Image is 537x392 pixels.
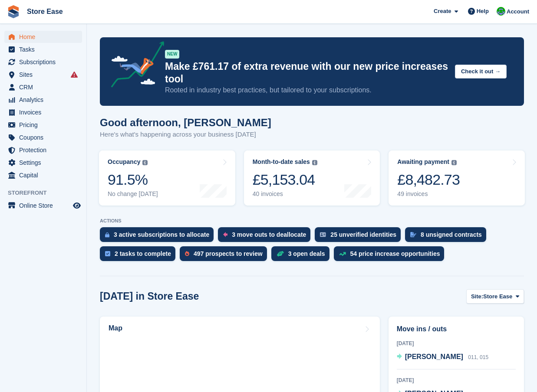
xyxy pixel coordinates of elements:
img: icon-info-grey-7440780725fd019a000dd9b08b2336e03edf1995a4989e88bcd33f0948082b44.svg [312,160,317,165]
img: contract_signature_icon-13c848040528278c33f63329250d36e43548de30e8caae1d1a13099fd9432cc5.svg [410,232,416,237]
a: Preview store [72,200,82,211]
img: verify_identity-adf6edd0f0f0b5bbfe63781bf79b02c33cf7c696d77639b501bdc392416b5a36.svg [320,232,326,237]
h2: Map [109,324,122,332]
div: 49 invoices [397,190,460,198]
div: 25 unverified identities [330,231,396,238]
a: 54 price increase opportunities [334,246,449,265]
div: 54 price increase opportunities [350,250,440,257]
p: ACTIONS [100,218,524,224]
div: £5,153.04 [253,171,317,189]
h2: Move ins / outs [397,324,516,334]
span: Tasks [19,43,71,56]
span: Pricing [19,119,71,131]
img: Neal Smitheringale [497,7,505,16]
span: 011, 015 [468,354,488,360]
a: 3 open deals [271,246,334,265]
span: CRM [19,81,71,93]
a: menu [4,199,82,212]
img: stora-icon-8386f47178a22dfd0bd8f6a31ec36ba5ce8667c1dd55bd0f319d3a0aa187defe.svg [7,5,20,18]
div: Month-to-date sales [253,158,310,166]
div: [DATE] [397,340,516,347]
span: Subscriptions [19,56,71,68]
span: Create [434,7,451,16]
div: 40 invoices [253,190,317,198]
a: menu [4,144,82,156]
p: Rooted in industry best practices, but tailored to your subscriptions. [165,85,448,95]
div: 497 prospects to review [194,250,263,257]
p: Make £761.17 of extra revenue with our new price increases tool [165,60,448,85]
a: menu [4,69,82,81]
a: 497 prospects to review [180,246,271,265]
span: Protection [19,144,71,156]
a: menu [4,169,82,181]
span: Help [477,7,489,16]
button: Site: Store Ease [466,289,524,304]
div: No change [DATE] [108,190,158,198]
span: Sites [19,69,71,81]
span: Analytics [19,94,71,106]
button: Check it out → [455,65,507,79]
div: £8,482.73 [397,171,460,189]
img: icon-info-grey-7440780725fd019a000dd9b08b2336e03edf1995a4989e88bcd33f0948082b44.svg [142,160,148,165]
img: prospect-51fa495bee0391a8d652442698ab0144808aea92771e9ea1ae160a38d050c398.svg [185,251,189,256]
span: Coupons [19,131,71,144]
a: 8 unsigned contracts [405,227,491,246]
a: 3 active subscriptions to allocate [100,227,218,246]
a: [PERSON_NAME] 011, 015 [397,352,488,363]
span: Settings [19,157,71,169]
a: menu [4,119,82,131]
img: price_increase_opportunities-93ffe204e8149a01c8c9dc8f82e8f89637d9d84a8eef4429ea346261dce0b2c0.svg [339,252,346,256]
a: Occupancy 91.5% No change [DATE] [99,150,235,206]
div: 8 unsigned contracts [421,231,482,238]
img: move_outs_to_deallocate_icon-f764333ba52eb49d3ac5e1228854f67142a1ed5810a6f6cc68b1a99e826820c5.svg [223,232,227,237]
div: 2 tasks to complete [115,250,171,257]
h1: Good afternoon, [PERSON_NAME] [100,117,271,128]
span: Online Store [19,199,71,212]
div: 3 move outs to deallocate [232,231,306,238]
a: menu [4,56,82,68]
span: Storefront [8,189,86,197]
a: menu [4,131,82,144]
a: menu [4,94,82,106]
p: Here's what's happening across your business [DATE] [100,130,271,140]
a: menu [4,81,82,93]
a: Store Ease [23,4,66,19]
a: 3 move outs to deallocate [218,227,315,246]
span: Account [507,7,529,16]
img: task-75834270c22a3079a89374b754ae025e5fb1db73e45f91037f5363f120a921f8.svg [105,251,110,256]
div: 3 active subscriptions to allocate [114,231,209,238]
a: menu [4,106,82,118]
a: 2 tasks to complete [100,246,180,265]
span: Home [19,31,71,43]
a: Month-to-date sales £5,153.04 40 invoices [244,150,380,206]
div: Awaiting payment [397,158,449,166]
img: deal-1b604bf984904fb50ccaf53a9ad4b4a5d6e5aea283cecdc64d6e3604feb123c2.svg [277,251,284,257]
div: 3 open deals [288,250,325,257]
a: menu [4,31,82,43]
span: Capital [19,169,71,181]
span: Store Ease [483,292,512,301]
a: Awaiting payment £8,482.73 49 invoices [389,150,525,206]
a: 25 unverified identities [315,227,405,246]
span: [PERSON_NAME] [405,353,463,360]
div: [DATE] [397,376,516,384]
span: Site: [471,292,483,301]
img: icon-info-grey-7440780725fd019a000dd9b08b2336e03edf1995a4989e88bcd33f0948082b44.svg [451,160,457,165]
img: price-adjustments-announcement-icon-8257ccfd72463d97f412b2fc003d46551f7dbcb40ab6d574587a9cd5c0d94... [104,41,165,91]
img: active_subscription_to_allocate_icon-d502201f5373d7db506a760aba3b589e785aa758c864c3986d89f69b8ff3... [105,232,109,238]
div: NEW [165,50,179,59]
a: menu [4,157,82,169]
i: Smart entry sync failures have occurred [71,71,78,78]
div: 91.5% [108,171,158,189]
a: menu [4,43,82,56]
div: Occupancy [108,158,140,166]
h2: [DATE] in Store Ease [100,291,199,302]
span: Invoices [19,106,71,118]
